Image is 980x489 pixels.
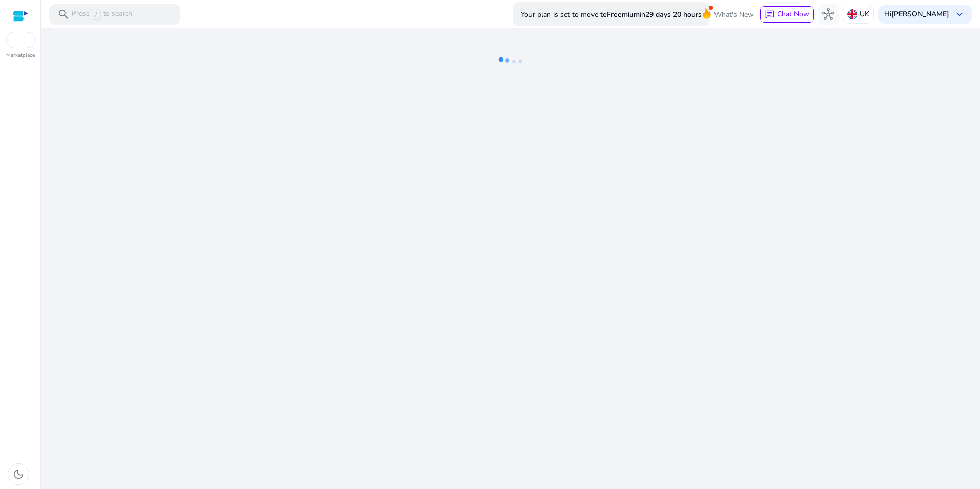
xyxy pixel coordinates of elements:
button: hub [818,4,839,25]
b: [PERSON_NAME] [891,9,949,19]
span: keyboard_arrow_down [953,8,966,21]
span: Chat Now [777,9,809,19]
img: uk.svg [847,9,857,19]
span: dark_mode [12,468,25,480]
p: UK [860,5,869,23]
b: 29 days 20 hours [645,10,702,19]
span: search [57,8,70,21]
span: chat [765,10,775,20]
p: Press to search [72,9,132,20]
b: Freemium [607,10,640,19]
p: Hi [884,11,949,18]
span: / [92,9,101,20]
span: What's New [714,6,754,24]
button: chatChat Now [760,6,814,23]
p: Marketplace [6,52,35,59]
span: hub [822,8,834,21]
p: Your plan is set to move to in [521,6,702,24]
